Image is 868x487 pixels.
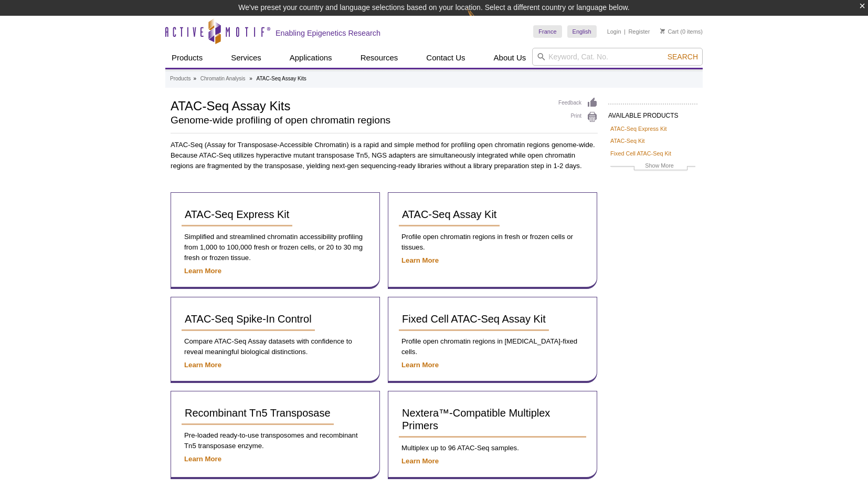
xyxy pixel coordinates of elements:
a: Feedback [558,97,598,109]
h2: Enabling Epigenetics Research [276,28,380,38]
a: ATAC-Seq Express Kit [610,124,667,133]
p: ATAC-Seq (Assay for Transposase-Accessible Chromatin) is a rapid and simple method for profiling ... [171,140,598,171]
span: ATAC-Seq Express Kit [185,209,289,220]
p: Profile open chromatin regions in fresh or frozen cells or tissues. [399,232,586,253]
h2: Genome-wide profiling of open chromatin regions [171,116,548,125]
span: Fixed Cell ATAC-Seq Assay Kit [402,313,546,325]
a: About Us [488,48,533,68]
a: ATAC-Seq Assay Kit [399,203,500,226]
a: Show More [610,161,695,173]
input: Keyword, Cat. No. [532,48,703,66]
a: ATAC-Seq Kit [610,136,645,146]
img: Change Here [467,8,495,33]
a: Chromatin Analysis [200,74,246,84]
li: » [193,76,196,81]
a: Fixed Cell ATAC-Seq Kit [610,149,671,158]
a: English [567,25,597,38]
a: Services [225,48,268,68]
span: ATAC-Seq Spike-In Control [185,313,312,325]
a: Login [607,28,621,35]
img: Your Cart [660,28,665,34]
li: | [624,25,626,38]
a: ATAC-Seq Express Kit [182,203,292,226]
a: Register [628,28,650,35]
p: Simplified and streamlined chromatin accessibility profiling from 1,000 to 100,000 fresh or froze... [182,232,369,263]
a: Print [558,111,598,123]
a: ATAC-Seq Spike-In Control [182,308,315,331]
a: Learn More [184,455,221,463]
p: Profile open chromatin regions in [MEDICAL_DATA]-fixed cells. [399,336,586,357]
a: Learn More [401,256,439,264]
button: Search [664,52,701,61]
h2: AVAILABLE PRODUCTS [608,103,697,122]
a: Cart [660,28,679,35]
a: France [533,25,562,38]
span: Nextera™-Compatible Multiplex Primers [402,407,550,431]
a: Products [165,48,209,68]
span: Search [668,53,698,61]
p: Compare ATAC-Seq Assay datasets with confidence to reveal meaningful biological distinctions. [182,336,369,357]
span: Recombinant Tn5 Transposase [185,407,331,419]
a: Learn More [401,361,439,369]
a: Learn More [401,457,439,465]
p: Pre-loaded ready-to-use transposomes and recombinant Tn5 transposase enzyme. [182,430,369,451]
li: (0 items) [660,25,703,38]
a: Learn More [184,361,221,369]
p: Multiplex up to 96 ATAC-Seq samples. [399,443,586,453]
a: Fixed Cell ATAC-Seq Assay Kit [399,308,549,331]
a: Contact Us [420,48,471,68]
a: Recombinant Tn5 Transposase [182,402,334,425]
a: Applications [283,48,338,68]
a: Nextera™-Compatible Multiplex Primers [399,402,586,438]
a: Products [170,74,190,84]
h1: ATAC-Seq Assay Kits [171,97,548,113]
li: » [249,76,252,81]
span: ATAC-Seq Assay Kit [402,209,496,220]
a: Resources [354,48,405,68]
li: ATAC-Seq Assay Kits [257,76,306,81]
a: Learn More [184,267,221,275]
